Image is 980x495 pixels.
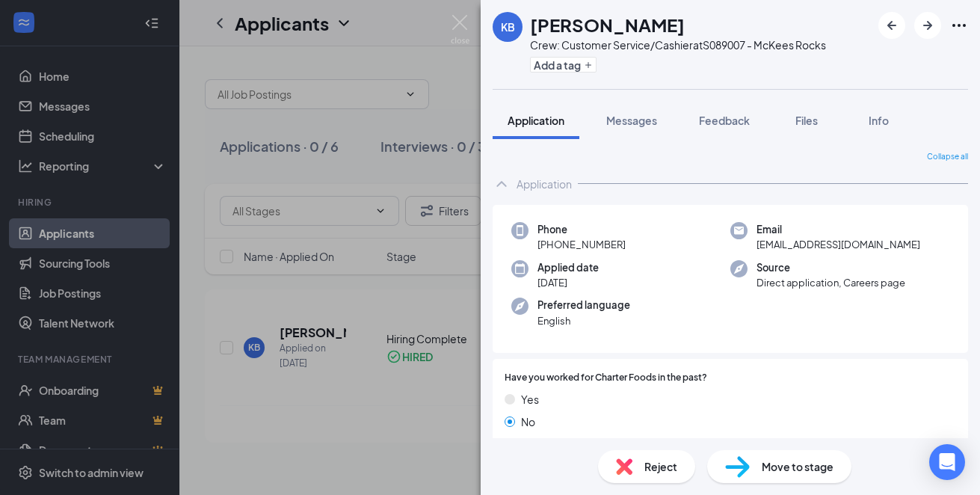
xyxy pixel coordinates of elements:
span: [DATE] [537,275,599,290]
button: ArrowLeftNew [878,12,905,39]
span: Messages [606,114,657,127]
svg: ArrowLeftNew [883,16,901,34]
span: Email [756,222,920,237]
span: Collapse all [927,151,968,163]
span: Feedback [699,114,750,127]
div: KB [501,19,515,34]
span: [PHONE_NUMBER] [537,237,626,252]
span: Info [869,114,889,127]
svg: ChevronUp [493,175,511,193]
span: Files [795,114,818,127]
span: Source [756,260,905,275]
span: Application [508,114,564,127]
div: Open Intercom Messenger [929,444,965,480]
span: [EMAIL_ADDRESS][DOMAIN_NAME] [756,237,920,252]
button: ArrowRight [914,12,941,39]
span: English [537,313,630,328]
span: Applied date [537,260,599,275]
h1: [PERSON_NAME] [530,12,685,37]
span: Reject [644,458,677,475]
button: PlusAdd a tag [530,57,597,73]
span: Preferred language [537,298,630,313]
span: Yes [521,391,539,408]
span: Direct application, Careers page [756,275,905,290]
svg: ArrowRight [919,16,937,34]
div: Crew: Customer Service/Cashier at S089007 - McKees Rocks [530,37,826,52]
div: Application [517,176,572,191]
span: Move to stage [762,458,833,475]
svg: Ellipses [950,16,968,34]
span: Phone [537,222,626,237]
svg: Plus [584,61,593,70]
span: Have you worked for Charter Foods in the past? [505,371,707,385]
span: No [521,413,535,430]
